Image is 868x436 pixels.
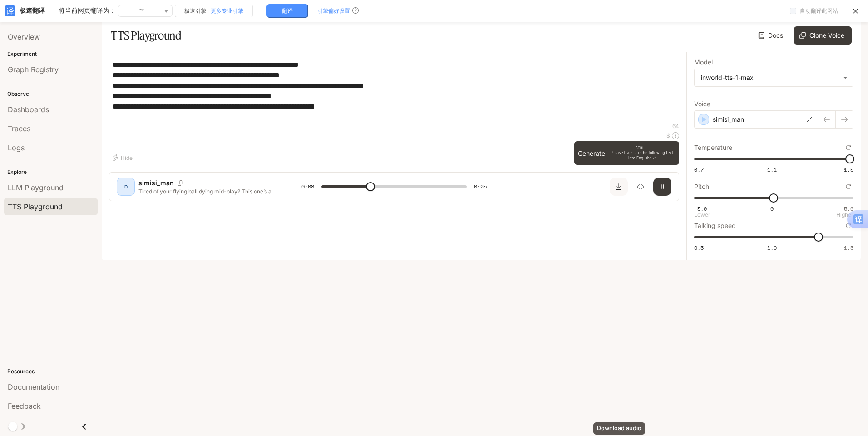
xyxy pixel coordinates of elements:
[844,244,853,252] font: 1.5
[611,151,673,160] font: Please translate the following text into English: ⏎
[694,144,732,151] font: Temperature
[843,143,853,153] button: Reset to default
[694,205,707,213] font: -5.0
[578,149,605,157] font: Generate
[767,244,777,252] font: 1.0
[694,244,704,252] font: 0.5
[574,141,679,165] button: GenerateCTRL +Please translate the following text into English: ⏎
[701,74,754,81] font: inworld-tts-1-max
[694,211,710,218] font: Lower
[695,69,853,86] div: inworld-tts-1-max
[770,205,774,213] font: 0
[809,31,844,39] font: Clone Voice
[836,211,853,218] font: Higher
[124,184,128,189] font: D
[631,178,650,196] button: Inspect
[109,150,138,165] button: Hide
[843,221,853,231] button: Reset to default
[121,154,133,161] font: Hide
[301,182,314,191] span: 0:08
[694,100,710,108] font: Voice
[768,31,783,39] font: Docs
[694,183,709,190] font: Pitch
[636,145,649,150] font: CTRL +
[694,58,713,66] font: Model
[672,123,679,129] font: 64
[138,178,174,188] p: simisi_man
[844,205,853,213] font: 5.0
[794,26,852,45] button: Clone Voice
[593,422,645,435] div: Download audio
[767,166,777,173] font: 1.1
[474,182,487,191] span: 0:25
[138,188,280,195] p: Tired of your flying ball dying mid-play? This one’s a game-changer. Lipstick-sized, 15g—slips in...
[694,222,736,229] font: Talking speed
[610,178,628,196] button: Download audio
[694,166,704,173] font: 0.7
[174,180,187,186] button: Copy Voice ID
[844,166,853,173] font: 1.5
[843,182,853,192] button: Reset to default
[111,29,181,42] font: TTS Playground
[756,26,787,45] a: Docs
[713,115,744,123] font: simisi_man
